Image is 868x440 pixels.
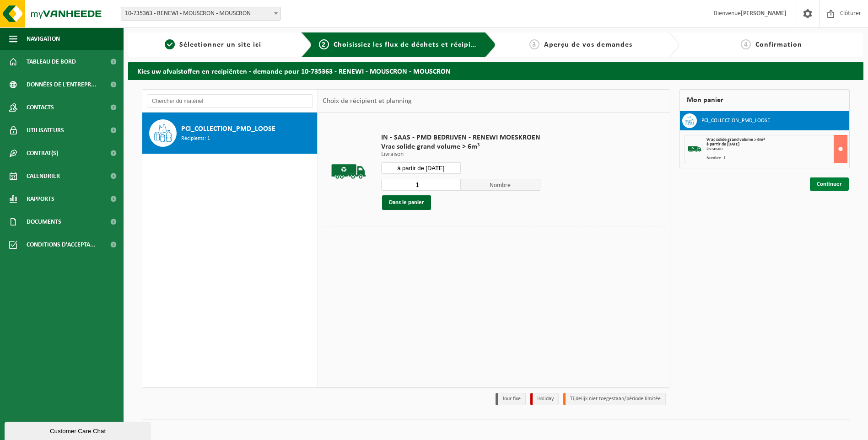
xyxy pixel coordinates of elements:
[27,119,64,142] span: Utilisateurs
[334,41,486,48] span: Choisissiez les flux de déchets et récipients
[27,188,54,210] span: Rapports
[706,137,765,142] span: Vrac solide grand volume > 6m³
[381,151,540,158] p: Livraison
[165,39,175,49] span: 1
[381,162,461,174] input: Sélectionnez date
[128,62,863,80] h2: Kies uw afvalstoffen en recipiënten - demande pour 10-735363 - RENEWI - MOUSCRON - MOUSCRON
[27,165,60,188] span: Calendrier
[27,73,97,96] span: Données de l'entrepr...
[461,179,540,191] span: Nombre
[5,420,153,440] iframe: chat widget
[706,142,739,147] strong: à partir de [DATE]
[121,7,281,21] span: 10-735363 - RENEWI - MOUSCRON - MOUSCRON
[755,41,802,48] span: Confirmation
[318,90,416,113] div: Choix de récipient et planning
[27,96,54,119] span: Contacts
[147,94,313,108] input: Chercher du matériel
[706,147,847,151] div: Livraison
[810,177,849,191] a: Continuer
[701,113,770,128] h3: PCI_COLLECTION_PMD_LOOSE
[741,39,751,49] span: 4
[121,7,280,20] span: 10-735363 - RENEWI - MOUSCRON - MOUSCRON
[27,27,60,50] span: Navigation
[181,123,275,134] span: PCI_COLLECTION_PMD_LOOSE
[181,134,210,143] span: Récipients: 1
[496,393,526,405] li: Jour fixe
[544,41,632,48] span: Aperçu de vos demandes
[27,233,96,256] span: Conditions d'accepta...
[530,393,559,405] li: Holiday
[142,113,318,154] button: PCI_COLLECTION_PMD_LOOSE Récipients: 1
[381,133,540,142] span: IN - SAAS - PMD BEDRIJVEN - RENEWI MOESKROEN
[319,39,329,49] span: 2
[27,210,61,233] span: Documents
[382,195,431,210] button: Dans le panier
[27,142,58,165] span: Contrat(s)
[529,39,539,49] span: 3
[133,39,294,50] a: 1Sélectionner un site ici
[679,89,850,111] div: Mon panier
[27,50,76,73] span: Tableau de bord
[741,10,787,17] strong: [PERSON_NAME]
[381,142,540,151] span: Vrac solide grand volume > 6m³
[706,156,847,161] div: Nombre: 1
[563,393,666,405] li: Tijdelijk niet toegestaan/période limitée
[179,41,261,48] span: Sélectionner un site ici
